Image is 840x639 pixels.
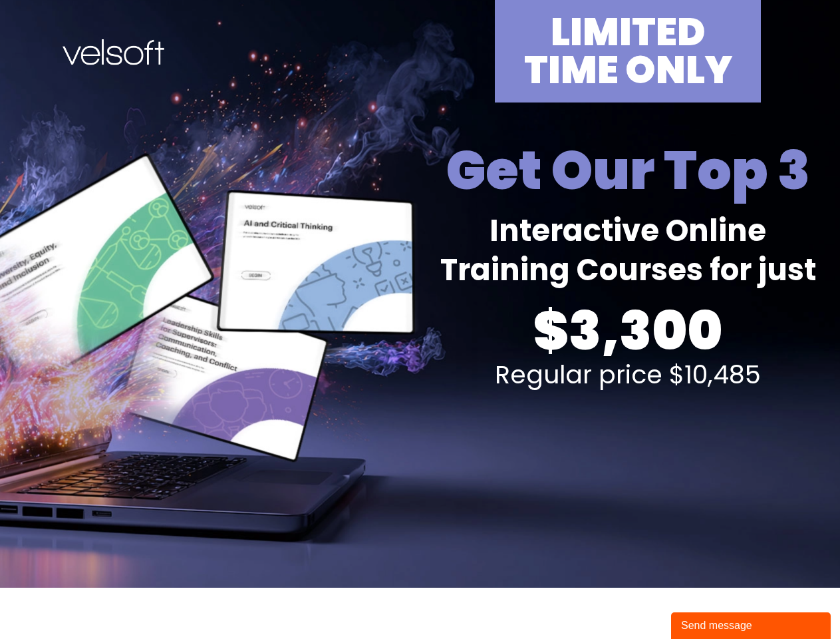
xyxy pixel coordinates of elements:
[424,296,833,365] h2: $3,300
[424,136,833,205] h2: Get Our Top 3
[424,362,833,387] h2: Regular price $10,485
[671,610,833,639] iframe: chat widget
[424,212,833,290] h2: Interactive Online Training Courses for just
[501,13,754,89] h2: LIMITED TIME ONLY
